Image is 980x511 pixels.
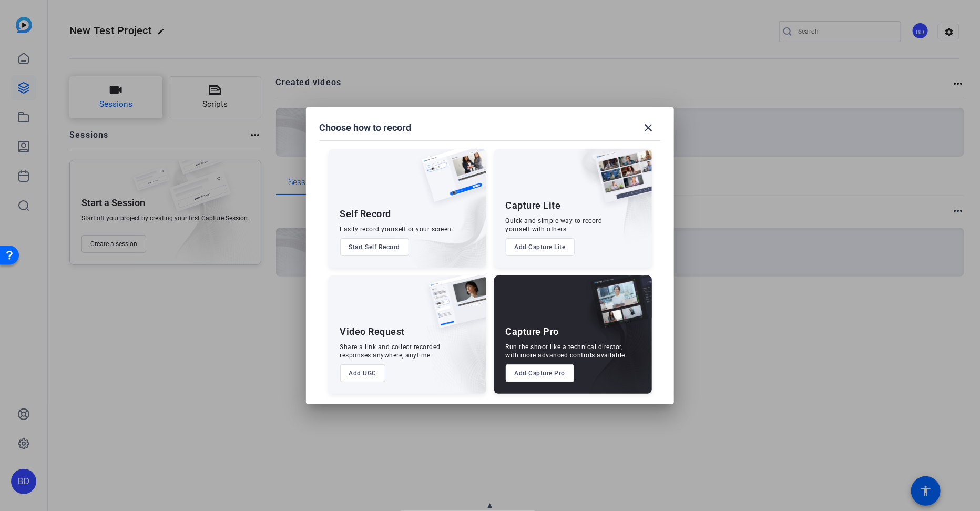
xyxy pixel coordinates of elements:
[340,364,386,382] button: Add UGC
[506,217,603,233] div: Quick and simple way to record yourself with others.
[340,238,410,256] button: Start Self Record
[340,325,405,338] div: Video Request
[340,343,441,360] div: Share a link and collect recorded responses anywhere, anytime.
[506,325,559,338] div: Capture Pro
[421,275,486,339] img: ugc-content.png
[414,149,486,212] img: self-record.png
[506,199,561,212] div: Capture Lite
[642,121,655,134] mat-icon: close
[506,364,575,382] button: Add Capture Pro
[340,208,392,220] div: Self Record
[486,500,494,510] span: ▲
[340,225,454,233] div: Easily record yourself or your screen.
[506,238,575,256] button: Add Capture Lite
[587,149,652,213] img: capture-lite.png
[425,308,486,394] img: embarkstudio-ugc-content.png
[583,275,652,340] img: capture-pro.png
[506,343,627,360] div: Run the shoot like a technical director, with more advanced controls available.
[319,121,411,134] h1: Choose how to record
[574,289,652,394] img: embarkstudio-capture-pro.png
[558,149,652,254] img: embarkstudio-capture-lite.png
[395,172,486,268] img: embarkstudio-self-record.png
